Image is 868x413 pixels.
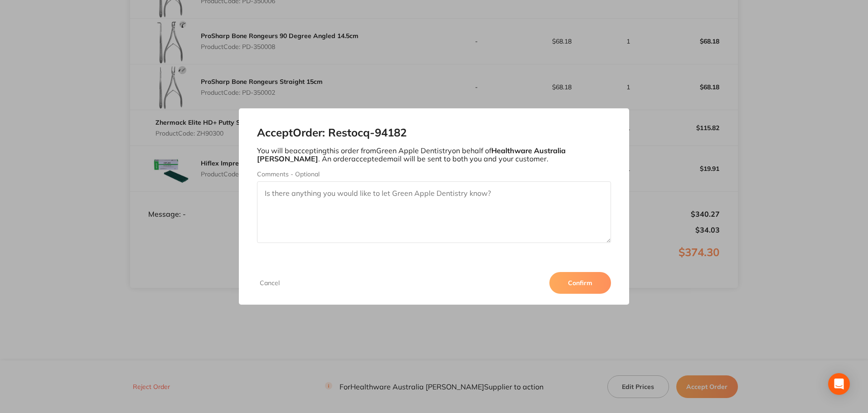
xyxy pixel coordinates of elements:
h2: Accept Order: Restocq- 94182 [257,126,611,139]
div: Open Intercom Messenger [828,373,850,395]
label: Comments - Optional [257,170,611,178]
button: Confirm [549,272,611,294]
p: You will be accepting this order from Green Apple Dentistry on behalf of . An order accepted emai... [257,146,611,163]
button: Cancel [257,279,282,287]
b: Healthware Australia [PERSON_NAME] [257,146,566,163]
